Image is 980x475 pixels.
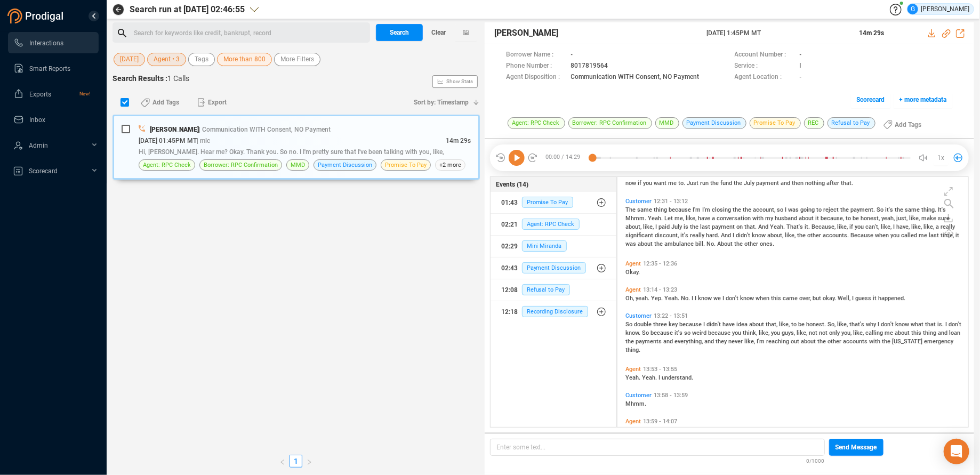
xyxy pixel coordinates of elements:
span: significant [625,232,655,239]
span: we [713,295,722,302]
span: More Filters [280,53,314,66]
span: a [712,215,717,222]
span: Search [390,24,409,41]
button: + more metadata [894,91,953,108]
span: I'm [757,338,766,345]
span: like, [785,232,797,239]
span: called [901,232,919,239]
span: July [671,223,684,230]
span: idea [736,321,749,328]
span: like, [853,329,865,336]
span: and [781,180,792,187]
button: More than 800 [217,53,272,66]
span: Borrower: RPC Confirmation [204,160,278,170]
button: Search [376,24,423,41]
div: 02:21 [501,216,518,233]
span: because [650,329,674,336]
span: didn't [706,321,722,328]
span: reject [823,206,840,213]
span: with [869,338,882,345]
span: 1x [937,149,944,166]
span: I [852,295,855,302]
span: it's [680,232,690,239]
span: know [752,232,767,239]
span: Show Stats [446,18,473,146]
span: MMD [291,160,305,170]
span: The [625,206,637,213]
span: was [625,240,638,247]
span: they [716,338,728,345]
span: bill. [695,240,706,247]
span: accounts [843,338,869,345]
span: didn't [736,232,752,239]
span: about [895,329,911,336]
button: Export [191,94,233,111]
span: over, [799,295,813,302]
span: don't [881,321,895,328]
span: when [875,232,890,239]
span: Let [664,215,674,222]
span: know [895,321,911,328]
span: like, [837,321,849,328]
span: yeah. [636,295,651,302]
a: Smart Reports [13,58,90,79]
span: because [708,329,732,336]
div: grid [623,180,968,426]
span: was [788,206,800,213]
span: make [921,215,938,222]
span: Smart Reports [29,65,70,73]
span: you [643,180,654,187]
span: Exports [29,91,51,98]
span: it's [885,206,895,213]
span: think, [743,329,759,336]
span: want [654,180,668,187]
span: the [625,338,636,345]
span: with [752,215,765,222]
span: account, [753,206,777,213]
button: Show Stats [432,75,478,88]
span: thing [654,206,669,213]
span: Because [850,232,875,239]
span: the [840,206,850,213]
span: three [653,321,669,328]
span: Mini Miranda [522,240,567,252]
span: know [698,295,713,302]
span: Agent: RPC Check [522,219,580,230]
span: G [911,4,915,14]
span: I'm [702,206,712,213]
button: Add Tags [877,116,928,133]
a: Interactions [13,32,90,53]
div: 01:43 [501,194,518,211]
span: is [684,223,690,230]
span: like, [881,223,893,230]
span: about, [767,232,785,239]
span: a [936,223,941,230]
span: Scorecard [29,167,58,175]
span: ambulance [664,240,695,247]
a: Inbox [13,109,90,130]
span: to [791,321,798,328]
span: reaching [766,338,791,345]
span: on [736,223,744,230]
span: last [700,223,712,230]
div: [PERSON_NAME] [907,4,969,14]
span: really [941,223,955,230]
span: know. [625,329,642,336]
button: [DATE] [114,53,145,66]
span: know [740,295,756,302]
button: More Filters [274,53,320,66]
span: Yeah. [648,215,664,222]
button: 02:21Agent: RPC Check [491,214,616,235]
span: about [799,215,815,222]
button: 1x [934,150,949,165]
span: same [637,206,654,213]
button: 02:43Payment Discussion [491,257,616,279]
span: the [817,338,828,345]
span: Promise To Pay [522,197,573,208]
span: Add Tags [152,94,179,111]
span: payment. [850,206,877,213]
span: nothing [805,180,826,187]
span: thing [923,329,938,336]
span: if [638,180,643,187]
button: Agent • 3 [147,53,186,66]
